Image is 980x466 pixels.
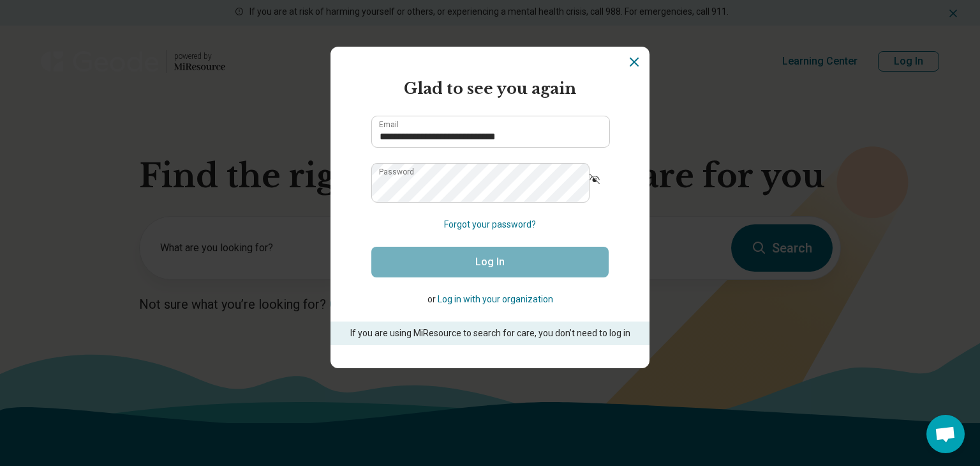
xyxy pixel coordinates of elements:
[371,77,609,100] h2: Glad to see you again
[444,218,536,231] button: Forgot your password?
[379,121,399,128] label: Email
[379,168,414,176] label: Password
[371,293,609,306] p: or
[581,163,609,194] button: Show password
[438,293,553,306] button: Log in with your organization
[330,47,650,368] section: Login Dialog
[348,327,632,340] p: If you are using MiResource to search for care, you don’t need to log in
[371,247,609,277] button: Log In
[627,54,642,70] button: Dismiss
